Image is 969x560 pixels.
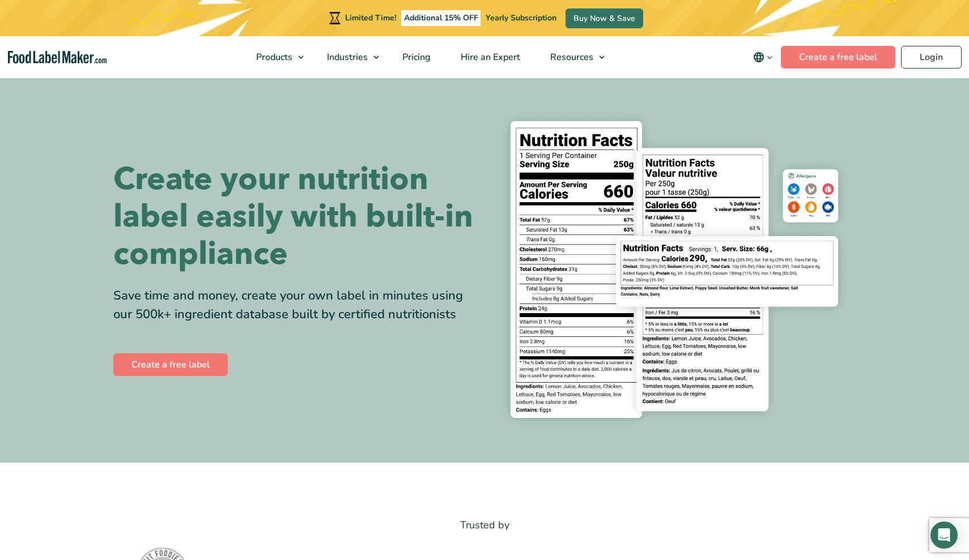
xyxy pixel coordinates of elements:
span: Limited Time! [345,12,396,23]
span: Yearly Subscription [486,12,556,23]
span: Industries [324,51,369,63]
a: Hire an Expert [446,36,533,78]
span: Hire an Expert [457,51,521,63]
a: Resources [535,36,610,78]
a: Industries [312,36,385,78]
a: Login [901,46,962,69]
div: Open Intercom Messenger [930,521,958,549]
span: Additional 15% OFF [401,10,481,26]
span: Pricing [399,51,432,63]
a: Create a free label [113,353,228,376]
p: Trusted by [113,517,856,533]
div: Save time and money, create your own label in minutes using our 500k+ ingredient database built b... [113,287,476,324]
a: Products [241,36,309,78]
a: Pricing [388,36,443,78]
a: Create a free label [781,46,895,69]
a: Buy Now & Save [566,8,643,28]
span: Products [253,51,294,63]
span: Resources [547,51,594,63]
h1: Create your nutrition label easily with built-in compliance [113,161,476,273]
